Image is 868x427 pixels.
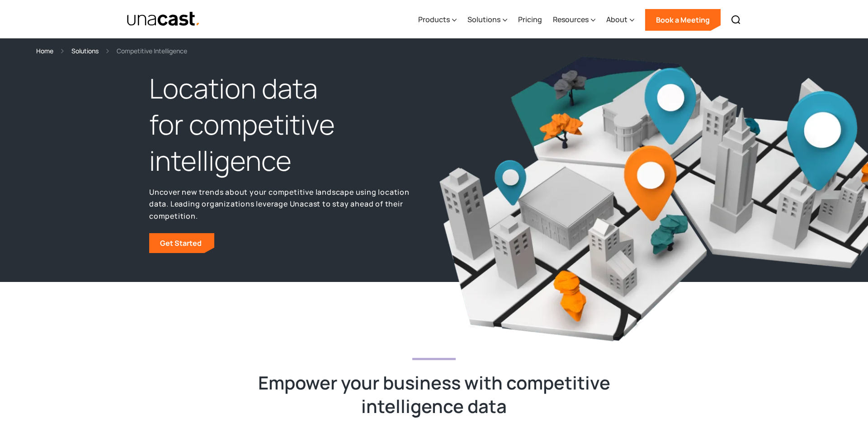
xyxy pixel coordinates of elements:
div: About [606,1,634,38]
div: Solutions [467,14,500,25]
a: Home [36,46,53,56]
div: Products [418,1,457,38]
a: Book a Meeting [645,9,721,31]
a: home [127,11,200,27]
img: Unacast text logo [127,11,200,27]
div: About [606,14,627,25]
h2: Empower your business with competitive intelligence data [258,371,610,418]
div: Products [418,14,450,25]
div: Resources [553,14,589,25]
a: Get Started [149,233,214,253]
a: Pricing [518,1,542,38]
img: Search icon [731,14,741,25]
p: Uncover new trends about your competitive landscape using location data. Leading organizations le... [149,186,429,222]
div: Competitive Intelligence [117,46,187,56]
a: Solutions [71,46,99,56]
h1: Location data for competitive intelligence [149,70,429,178]
div: Solutions [467,1,507,38]
div: Resources [553,1,595,38]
